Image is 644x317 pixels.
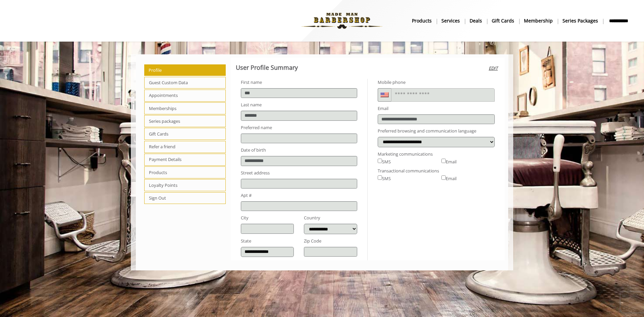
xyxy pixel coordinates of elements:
[524,17,553,24] b: Membership
[487,16,519,25] a: Gift cardsgift cards
[144,179,226,191] span: Loyalty Points
[407,16,437,25] a: Productsproducts
[487,58,500,79] button: Edit user profile
[437,16,465,25] a: ServicesServices
[144,166,226,178] span: Products
[144,128,226,140] span: Gift Cards
[144,64,226,76] span: Profile
[441,17,460,24] b: Services
[558,16,603,25] a: Series packagesSeries packages
[519,16,558,25] a: MembershipMembership
[144,192,226,204] span: Sign Out
[296,2,388,39] img: Made Man Barbershop logo
[144,115,226,127] span: Series packages
[562,17,598,24] b: Series packages
[144,90,226,102] span: Appointments
[470,17,482,24] b: Deals
[412,17,432,24] b: products
[465,16,487,25] a: DealsDeals
[144,141,226,153] span: Refer a friend
[144,102,226,114] span: Memberships
[489,65,498,72] i: Edit
[144,154,226,166] span: Payment Details
[144,77,226,89] span: Guest Custom Data
[492,17,514,24] b: gift cards
[236,63,298,71] b: User Profile Summary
